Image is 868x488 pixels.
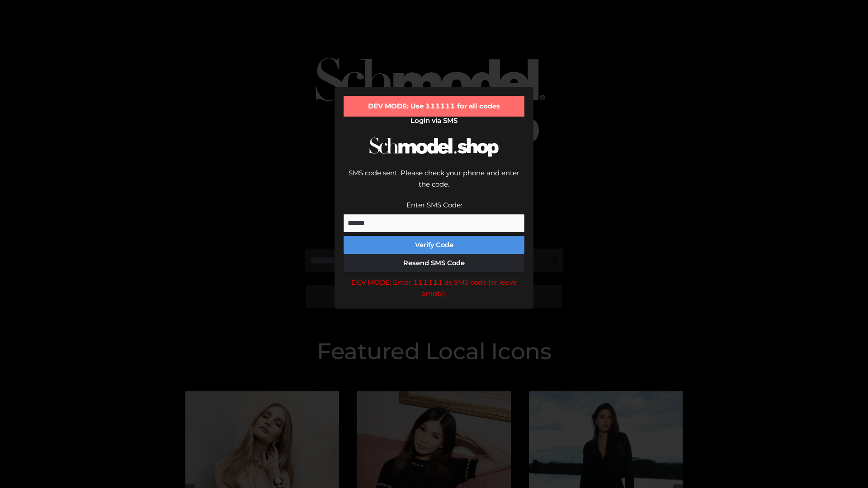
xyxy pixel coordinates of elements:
img: Schmodel Logo [366,129,502,165]
h2: Login via SMS [344,117,524,125]
div: DEV MODE: Enter 111111 as SMS code (or leave empty). [344,277,524,300]
div: DEV MODE: Use 111111 for all codes [344,96,524,117]
div: SMS code sent. Please check your phone and enter the code. [344,167,524,199]
button: Resend SMS Code [344,254,524,272]
label: Enter SMS Code: [406,201,462,209]
button: Verify Code [344,236,524,254]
